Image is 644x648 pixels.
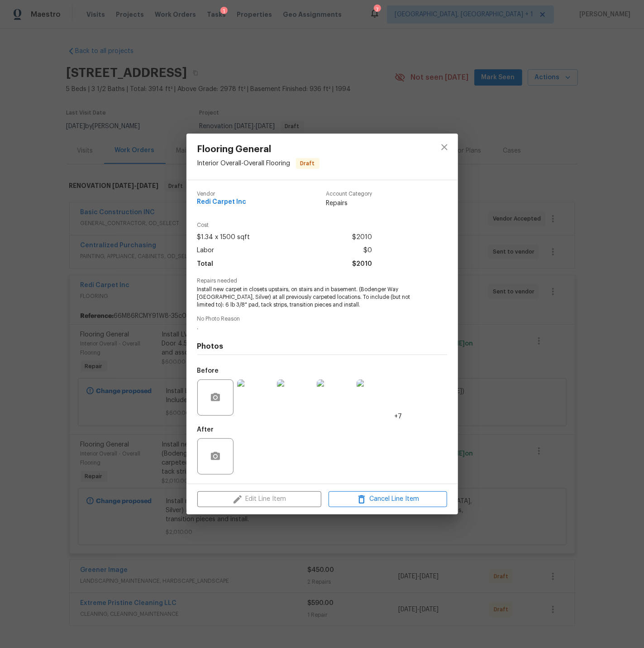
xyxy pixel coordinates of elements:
span: Draft [297,159,319,168]
h5: After [197,427,214,433]
span: Repairs needed [197,278,447,284]
span: $1.34 x 1500 sqft [197,231,250,244]
button: Cancel Line Item [329,491,447,507]
span: Cancel Line Item [331,494,444,505]
span: Account Category [326,191,372,197]
div: 7 [374,5,380,14]
span: +7 [395,412,402,421]
span: Vendor [197,191,247,197]
span: Labor [197,244,215,257]
span: $2010 [352,258,372,271]
span: Repairs [326,199,372,208]
span: Flooring General [197,144,320,154]
span: Redi Carpet Inc [197,199,247,206]
span: $0 [363,244,372,257]
h4: Photos [197,342,447,351]
button: close [434,136,455,158]
span: Total [197,258,214,271]
span: No Photo Reason [197,316,447,322]
span: $2010 [352,231,372,244]
span: Install new carpet in closets upstairs, on stairs and in basement. (Bodenger Way [GEOGRAPHIC_DATA... [197,286,422,308]
h5: Before [197,368,219,374]
span: Cost [197,222,372,228]
span: . [197,324,422,331]
span: Interior Overall - Overall Flooring [197,160,291,167]
div: 1 [220,7,228,16]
